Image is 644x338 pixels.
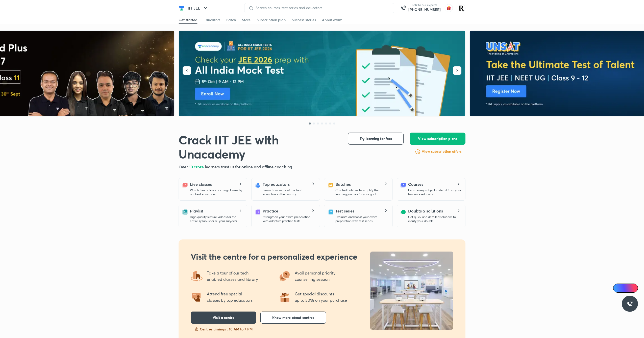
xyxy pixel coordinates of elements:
[279,291,291,303] img: offering1.png
[189,164,205,169] span: 10 crore
[204,17,220,22] div: Educators
[263,181,290,187] h5: Top educators
[370,252,453,330] img: uncentre_LP_b041622b0f.jpg
[200,327,253,332] p: Centres timings : 10 AM to 7 PM
[263,188,316,196] p: Learn from some of the best educators in the country.
[226,17,236,22] div: Batch
[213,315,234,320] span: Visit a centre
[348,133,404,145] button: Try learning for free
[190,208,203,214] h5: Playlist
[445,4,453,12] img: avatar
[295,270,336,283] p: Avail personal priority counselling session
[279,270,291,282] img: offering3.png
[627,301,633,307] img: ttu
[622,286,635,290] span: Ai Doubts
[418,136,457,141] span: View subscription plans
[263,208,278,214] h5: Practice
[260,312,326,324] button: Know more about centres
[335,208,354,214] h5: Test series
[408,3,441,7] p: Talk to our experts
[191,312,256,324] button: Visit a centre
[272,315,314,320] span: Know more about centres
[408,188,461,196] p: Learn every subject in detail from your favourite educator.
[360,136,392,141] span: Try learning for free
[207,291,253,303] p: Attend free special classes by top educators
[190,181,212,187] h5: Live classes
[422,149,461,154] h6: View subscription offers
[191,270,203,282] img: offering4.png
[207,270,258,283] p: Take a tour of our tech enabled classes and library
[242,17,251,22] div: Store
[457,4,465,12] img: Rakhi Sharma
[335,188,388,196] p: Curated batches to simplify the learning journey for your goal.
[408,7,441,12] a: [PHONE_NUMBER]
[194,327,199,332] img: slots-fillng-fast
[398,3,408,13] img: call-us
[191,252,357,262] h2: Visit the centre for a personalized experience
[191,291,203,303] img: offering2.png
[422,149,461,155] a: View subscription offers
[257,17,286,22] div: Subscription plan
[254,6,390,10] input: Search courses, test series and educators
[179,133,340,161] h1: Crack IIT JEE with Unacademy
[335,215,388,223] p: Evaluate and boost your exam preparation with test series.
[204,16,220,24] a: Educators
[179,164,189,169] span: Over
[410,133,465,145] button: View subscription plans
[613,284,638,293] a: Ai Doubts
[242,16,251,24] a: Store
[205,164,292,169] span: learners trust us for online and offline coaching
[292,17,316,22] div: Success stories
[408,208,443,214] h5: Doubts & solutions
[295,291,347,303] p: Get special discounts up to 50% on your purchase
[408,215,461,223] p: Get quick and detailed solutions to clarify your doubts.
[190,188,243,196] p: Watch free online coaching classes by our best educators.
[408,181,423,187] h5: Courses
[226,16,236,24] a: Batch
[292,16,316,24] a: Success stories
[263,215,316,223] p: Strengthen your exam preparation with adaptive practice tests.
[179,16,197,24] a: Get started
[190,215,243,223] p: High quality lecture videos for the entire syllabus for all your subjects.
[322,17,342,22] div: About exam
[616,286,620,290] img: Icon
[257,16,286,24] a: Subscription plan
[185,3,212,13] button: IIT JEE
[179,17,197,22] div: Get started
[335,181,351,187] h5: Batches
[322,16,342,24] a: About exam
[179,5,185,11] img: Company Logo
